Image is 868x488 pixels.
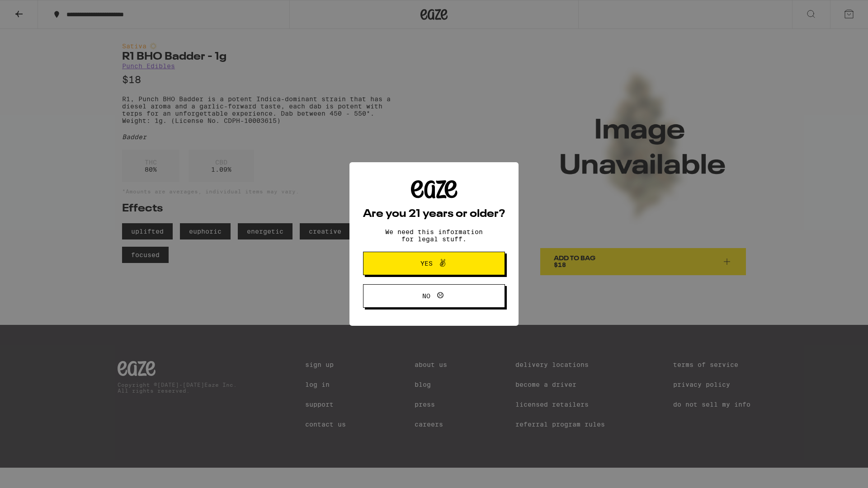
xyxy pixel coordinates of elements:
[363,252,505,275] button: Yes
[420,260,433,267] span: Yes
[363,284,505,308] button: No
[422,293,430,299] span: No
[363,209,505,220] h2: Are you 21 years or older?
[377,228,491,243] p: We need this information for legal stuff.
